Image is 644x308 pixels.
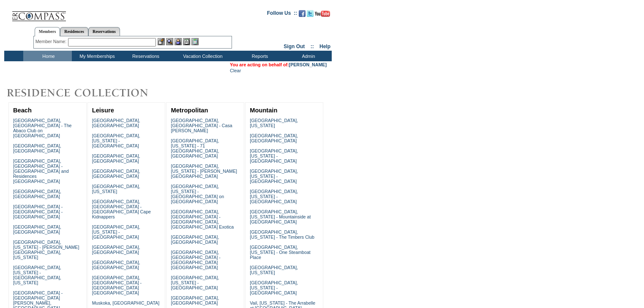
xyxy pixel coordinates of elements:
a: [GEOGRAPHIC_DATA], [GEOGRAPHIC_DATA] [13,189,61,199]
a: [GEOGRAPHIC_DATA], [GEOGRAPHIC_DATA] [171,295,219,305]
a: [GEOGRAPHIC_DATA], [US_STATE] - Mountainside at [GEOGRAPHIC_DATA] [250,209,311,224]
a: Residences [60,27,88,36]
a: [GEOGRAPHIC_DATA], [US_STATE] - One Steamboat Place [250,245,311,260]
a: [GEOGRAPHIC_DATA], [GEOGRAPHIC_DATA] [13,143,61,153]
a: [GEOGRAPHIC_DATA], [GEOGRAPHIC_DATA] - [GEOGRAPHIC_DATA], [GEOGRAPHIC_DATA] Exotica [171,209,234,229]
a: [GEOGRAPHIC_DATA], [GEOGRAPHIC_DATA] - [GEOGRAPHIC_DATA] [GEOGRAPHIC_DATA] [92,275,142,295]
a: [GEOGRAPHIC_DATA], [GEOGRAPHIC_DATA] [92,245,140,255]
a: [GEOGRAPHIC_DATA], [US_STATE] - [GEOGRAPHIC_DATA] [250,280,298,295]
td: Vacation Collection [169,51,235,61]
img: Follow us on Twitter [307,10,314,17]
a: Reservations [88,27,120,36]
a: [GEOGRAPHIC_DATA], [GEOGRAPHIC_DATA] [250,133,298,143]
a: Help [319,44,330,49]
img: b_calculator.gif [191,38,199,45]
a: Subscribe to our YouTube Channel [315,13,330,18]
a: [GEOGRAPHIC_DATA], [GEOGRAPHIC_DATA] - Casa [PERSON_NAME] [171,118,232,133]
a: [GEOGRAPHIC_DATA], [GEOGRAPHIC_DATA] [13,224,61,234]
a: [GEOGRAPHIC_DATA], [US_STATE] - [PERSON_NAME][GEOGRAPHIC_DATA] [171,164,237,179]
img: Reservations [183,38,190,45]
a: [GEOGRAPHIC_DATA], [GEOGRAPHIC_DATA] [92,260,140,270]
img: b_edit.gif [158,38,165,45]
a: [GEOGRAPHIC_DATA], [US_STATE] - The Timbers Club [250,229,314,240]
a: [GEOGRAPHIC_DATA], [US_STATE] - [GEOGRAPHIC_DATA] on [GEOGRAPHIC_DATA] [171,184,224,204]
a: [GEOGRAPHIC_DATA], [GEOGRAPHIC_DATA] - [GEOGRAPHIC_DATA] Cape Kidnappers [92,199,151,219]
a: [GEOGRAPHIC_DATA], [US_STATE] [250,118,298,128]
span: :: [311,44,314,49]
a: Beach [13,107,32,114]
img: Destinations by Exclusive Resorts [4,84,169,101]
a: [GEOGRAPHIC_DATA], [US_STATE] - [GEOGRAPHIC_DATA] [250,189,298,204]
a: [GEOGRAPHIC_DATA] - [GEOGRAPHIC_DATA] - [GEOGRAPHIC_DATA] [13,204,63,219]
td: Follow Us :: [267,9,297,19]
a: [GEOGRAPHIC_DATA], [US_STATE] - [GEOGRAPHIC_DATA] [250,148,298,164]
img: Impersonate [175,38,182,45]
a: [GEOGRAPHIC_DATA], [US_STATE] - [GEOGRAPHIC_DATA] [171,275,219,290]
td: Reports [235,51,283,61]
a: [GEOGRAPHIC_DATA], [GEOGRAPHIC_DATA] [171,234,219,245]
a: [GEOGRAPHIC_DATA], [US_STATE] - [GEOGRAPHIC_DATA] [92,133,140,148]
a: [GEOGRAPHIC_DATA], [US_STATE] - [PERSON_NAME][GEOGRAPHIC_DATA], [US_STATE] [13,240,79,260]
td: My Memberships [72,51,120,61]
a: Clear [230,68,241,73]
a: Members [35,27,60,36]
td: Admin [283,51,332,61]
a: [GEOGRAPHIC_DATA], [GEOGRAPHIC_DATA] - [GEOGRAPHIC_DATA] [GEOGRAPHIC_DATA] [171,250,220,270]
a: Metropolitan [171,107,208,114]
a: Mountain [250,107,277,114]
td: Reservations [120,51,169,61]
a: [PERSON_NAME] [289,62,327,67]
a: [GEOGRAPHIC_DATA], [GEOGRAPHIC_DATA] - The Abaco Club on [GEOGRAPHIC_DATA] [13,118,72,138]
td: Home [23,51,72,61]
a: [GEOGRAPHIC_DATA], [US_STATE] [92,184,140,194]
a: [GEOGRAPHIC_DATA], [US_STATE] - [GEOGRAPHIC_DATA], [US_STATE] [13,265,61,285]
img: Compass Home [11,4,66,22]
img: Become our fan on Facebook [299,10,306,17]
a: Become our fan on Facebook [299,13,306,18]
a: [GEOGRAPHIC_DATA], [US_STATE] - [GEOGRAPHIC_DATA] [92,224,140,240]
a: [GEOGRAPHIC_DATA], [US_STATE] [250,265,298,275]
a: Leisure [92,107,114,114]
a: Sign Out [284,44,305,49]
img: i.gif [4,13,11,13]
img: Subscribe to our YouTube Channel [315,11,330,17]
a: [GEOGRAPHIC_DATA], [GEOGRAPHIC_DATA] [92,169,140,179]
a: [GEOGRAPHIC_DATA], [US_STATE] - 71 [GEOGRAPHIC_DATA], [GEOGRAPHIC_DATA] [171,138,219,158]
img: View [166,38,173,45]
div: Member Name: [35,38,68,45]
a: [GEOGRAPHIC_DATA], [GEOGRAPHIC_DATA] - [GEOGRAPHIC_DATA] and Residences [GEOGRAPHIC_DATA] [13,158,69,184]
span: You are acting on behalf of: [230,62,327,67]
a: [GEOGRAPHIC_DATA], [US_STATE] - [GEOGRAPHIC_DATA] [250,169,298,184]
a: [GEOGRAPHIC_DATA], [GEOGRAPHIC_DATA] [92,153,140,164]
a: Follow us on Twitter [307,13,314,18]
a: [GEOGRAPHIC_DATA], [GEOGRAPHIC_DATA] [92,118,140,128]
a: Muskoka, [GEOGRAPHIC_DATA] [92,300,159,305]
